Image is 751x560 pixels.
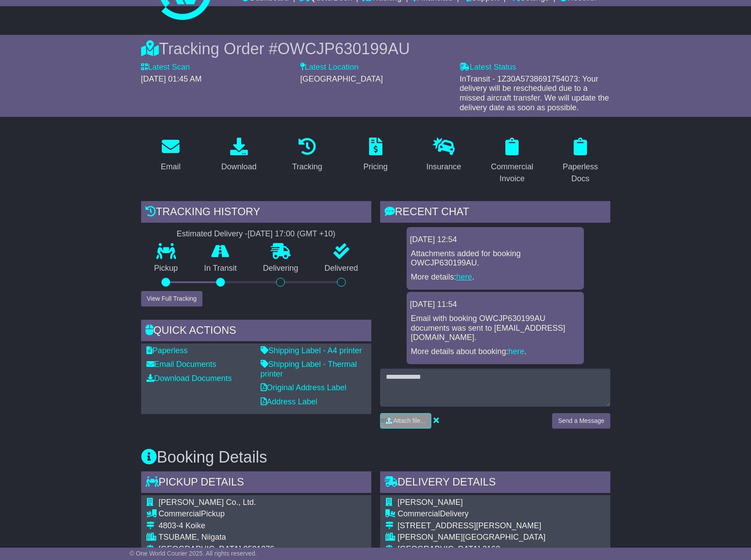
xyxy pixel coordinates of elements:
[159,521,293,531] div: 4803-4 Koike
[141,201,371,225] div: Tracking history
[300,75,383,83] span: [GEOGRAPHIC_DATA]
[410,300,580,310] div: [DATE] 11:54
[557,161,605,185] div: Paperless Docs
[141,63,190,72] label: Latest Scan
[411,314,579,343] p: Email with booking OWCJP630199AU documents was sent to [EMAIL_ADDRESS][DOMAIN_NAME].
[398,509,546,519] div: Delivery
[380,201,610,225] div: RECENT CHAT
[216,134,262,176] a: Download
[363,161,388,173] div: Pricing
[411,347,579,357] p: More details about booking: .
[488,161,536,185] div: Commercial Invoice
[141,291,202,306] button: View Full Tracking
[141,448,610,466] h3: Booking Details
[411,273,579,282] p: More details: .
[552,413,610,429] button: Send a Message
[141,264,191,273] p: Pickup
[261,346,362,355] a: Shipping Label - A4 printer
[261,360,357,378] a: Shipping Label - Thermal printer
[398,498,463,507] span: [PERSON_NAME]
[508,347,524,356] a: here
[411,249,579,268] p: Attachments added for booking OWCJP630199AU.
[482,545,500,553] span: 3162
[221,161,257,173] div: Download
[130,550,257,557] span: © One World Courier 2025. All rights reserved.
[141,229,371,239] div: Estimated Delivery -
[159,533,293,542] div: TSUBAME, Niigata
[482,134,542,188] a: Commercial Invoice
[250,264,312,273] p: Delivering
[141,320,371,343] div: Quick Actions
[398,509,440,518] span: Commercial
[159,509,293,519] div: Pickup
[248,229,336,239] div: [DATE] 17:00 (GMT +10)
[191,264,250,273] p: In Transit
[551,134,610,188] a: Paperless Docs
[311,264,371,273] p: Delivered
[146,360,217,369] a: Email Documents
[141,471,371,495] div: Pickup Details
[358,134,393,176] a: Pricing
[398,521,546,531] div: [STREET_ADDRESS][PERSON_NAME]
[460,75,609,112] span: InTransit - 1Z30A5738691754073: Your delivery will be rescheduled due to a missed aircraft transf...
[286,134,328,176] a: Tracking
[277,40,410,58] span: OWCJP630199AU
[292,161,322,173] div: Tracking
[159,498,256,507] span: [PERSON_NAME] Co., Ltd.
[410,235,580,245] div: [DATE] 12:54
[261,383,347,392] a: Original Address Label
[146,374,232,383] a: Download Documents
[155,134,186,176] a: Email
[146,346,188,355] a: Paperless
[161,161,180,173] div: Email
[398,533,546,542] div: [PERSON_NAME][GEOGRAPHIC_DATA]
[380,471,610,495] div: Delivery Details
[159,509,201,518] span: Commercial
[398,545,480,553] span: [GEOGRAPHIC_DATA]
[243,545,274,553] span: 9591276
[460,63,516,72] label: Latest Status
[426,161,461,173] div: Insurance
[261,397,318,406] a: Address Label
[141,39,610,58] div: Tracking Order #
[300,63,359,72] label: Latest Location
[421,134,467,176] a: Insurance
[456,273,472,281] a: here
[141,75,202,83] span: [DATE] 01:45 AM
[159,545,241,553] span: [GEOGRAPHIC_DATA]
